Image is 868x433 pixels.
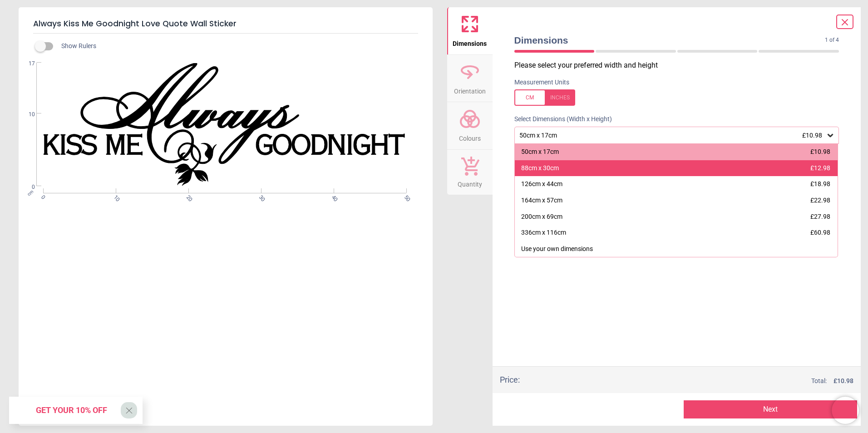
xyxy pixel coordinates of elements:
[453,35,487,49] span: Dimensions
[521,212,562,221] div: 200cm x 69cm
[458,176,482,189] span: Quantity
[18,183,35,191] span: 0
[810,164,830,172] span: £12.98
[112,194,118,200] span: 10
[521,245,593,254] div: Use your own dimensions
[39,194,45,200] span: 0
[533,377,854,386] div: Total:
[447,102,493,149] button: Colours
[521,196,562,205] div: 164cm x 57cm
[832,397,859,424] iframe: Brevo live chat
[802,132,822,139] span: £10.98
[810,148,830,155] span: £10.98
[521,180,562,189] div: 126cm x 44cm
[507,115,612,124] label: Select Dimensions (Width x Height)
[459,130,481,143] span: Colours
[521,164,559,173] div: 88cm x 30cm
[184,194,190,200] span: 20
[40,41,433,52] div: Show Rulers
[810,213,830,220] span: £27.98
[26,189,35,197] span: cm
[825,36,839,44] span: 1 of 4
[521,228,566,237] div: 336cm x 116cm
[447,7,493,54] button: Dimensions
[833,377,853,386] span: £
[18,111,35,118] span: 10
[684,400,857,418] button: Next
[500,374,520,385] div: Price :
[514,78,569,87] label: Measurement Units
[402,194,408,200] span: 50
[521,148,559,157] div: 50cm x 17cm
[514,34,825,47] span: Dimensions
[518,132,826,139] div: 50cm x 17cm
[257,194,263,200] span: 30
[33,15,418,34] h5: Always Kiss Me Goodnight Love Quote Wall Sticker
[447,150,493,195] button: Quantity
[837,377,853,384] span: 10.98
[810,180,830,187] span: £18.98
[454,83,486,96] span: Orientation
[810,197,830,204] span: £22.98
[18,60,35,68] span: 17
[330,194,335,200] span: 40
[447,55,493,102] button: Orientation
[514,60,847,70] p: Please select your preferred width and height
[810,229,830,236] span: £60.98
